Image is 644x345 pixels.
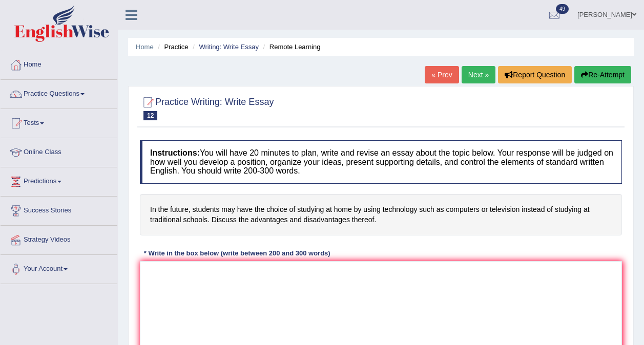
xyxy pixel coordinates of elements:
[155,42,188,52] li: Practice
[140,95,274,120] h2: Practice Writing: Write Essay
[425,66,459,83] a: « Prev
[498,66,572,83] button: Report Question
[261,42,321,52] li: Remote Learning
[140,194,622,235] h4: In the future, students may have the choice of studying at home by using technology such as compu...
[136,43,154,51] a: Home
[1,255,117,281] a: Your Account
[1,80,117,105] a: Practice Questions
[140,248,334,258] div: * Write in the box below (write between 200 and 300 words)
[1,138,117,164] a: Online Class
[556,4,569,14] span: 49
[1,109,117,135] a: Tests
[143,111,157,120] span: 12
[462,66,495,83] a: Next »
[150,148,200,157] b: Instructions:
[1,197,117,222] a: Success Stories
[1,51,117,76] a: Home
[574,66,631,83] button: Re-Attempt
[1,226,117,251] a: Strategy Videos
[140,140,622,184] h4: You will have 20 minutes to plan, write and revise an essay about the topic below. Your response ...
[199,43,259,51] a: Writing: Write Essay
[1,167,117,193] a: Predictions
